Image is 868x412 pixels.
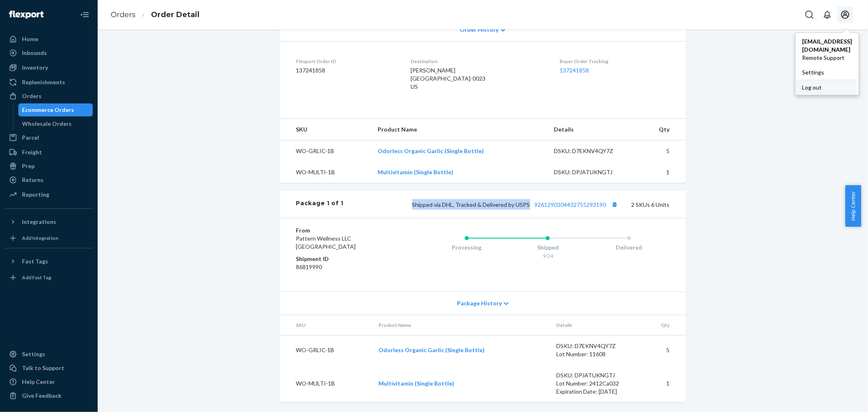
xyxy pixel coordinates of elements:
a: Ecommerce Orders [18,103,93,116]
button: Open notifications [819,7,835,23]
button: Integrations [5,215,93,228]
div: 9/24 [507,252,588,259]
button: Help Center [845,185,861,227]
th: Product Name [371,119,547,140]
a: Odorless Organic Garlic (Single Bottle) [378,346,485,353]
div: Add Integration [22,234,58,241]
td: WO-GRLIC-1B [280,335,372,365]
dt: Destination [411,58,547,65]
div: Delivered [588,243,670,252]
div: Shipped [507,243,588,252]
a: Prep [5,160,93,173]
div: DSKU: DPJATUKNGTJ [554,168,630,176]
button: Log out [796,80,857,95]
a: Help Center [5,375,93,388]
a: Settings [796,65,859,80]
td: 1 [639,365,686,402]
th: Details [547,119,637,140]
a: Multivitamin (Single Bottle) [378,380,454,387]
a: Talk to Support [5,362,93,375]
td: WO-GRLIC-1B [280,140,372,162]
dt: Buyer Order Tracking [560,58,669,65]
span: Remote Support [802,54,852,62]
a: Add Integration [5,232,93,245]
div: DSKU: D7EKNV4QY7Z [556,342,633,350]
a: Returns [5,173,93,186]
div: Replenishments [22,78,65,86]
span: Order History [460,26,498,34]
a: Parcel [5,131,93,144]
div: Parcel [22,134,39,142]
th: SKU [280,315,372,335]
div: Settings [22,350,45,358]
dd: 137241858 [296,66,398,75]
div: Integrations [22,218,56,226]
a: Order Detail [151,10,199,19]
button: Give Feedback [5,389,93,402]
div: Wholesale Orders [22,120,72,128]
div: Add Fast Tag [22,274,51,281]
div: DSKU: D7EKNV4QY7Z [554,147,630,155]
button: Close Navigation [77,7,93,23]
button: Copy tracking number [610,199,620,210]
a: [EMAIL_ADDRESS][DOMAIN_NAME]Remote Support [796,34,859,65]
img: Flexport logo [9,11,44,19]
a: Orders [111,10,136,19]
span: [EMAIL_ADDRESS][DOMAIN_NAME] [802,37,852,54]
div: Processing [426,243,507,252]
div: Talk to Support [22,364,64,372]
div: Orders [22,92,42,100]
th: Details [550,315,639,335]
td: 5 [636,140,686,162]
button: Fast Tags [5,255,93,268]
div: Lot Number: 2412Ca032 [556,379,633,388]
div: DSKU: DPJATUKNGTJ [556,371,633,379]
div: Fast Tags [22,257,48,265]
a: Reporting [5,188,93,201]
div: 2 SKUs 6 Units [343,199,669,210]
a: Multivitamin (Single Bottle) [378,169,453,175]
dt: Shipment ID [296,255,394,263]
div: Package 1 of 1 [296,199,344,210]
span: Pattern Wellness LLC [GEOGRAPHIC_DATA] [296,235,356,250]
div: Inventory [22,64,48,72]
button: Open account menu [837,7,853,23]
div: Expiration Date: [DATE] [556,388,633,396]
a: 9261290304432755293190 [535,201,606,208]
th: SKU [280,119,372,140]
th: Qty [639,315,686,335]
div: Prep [22,162,35,170]
div: Inbounds [22,49,47,57]
a: Add Fast Tag [5,271,93,284]
td: WO-MULTI-1B [280,365,372,402]
div: Give Feedback [22,392,61,400]
a: Wholesale Orders [18,117,93,130]
a: 137241858 [560,67,589,74]
div: Reporting [22,191,49,199]
a: Replenishments [5,76,93,89]
a: Odorless Organic Garlic (Single Bottle) [378,147,484,154]
td: 5 [639,335,686,365]
ol: breadcrumbs [104,3,206,27]
div: Returns [22,176,44,184]
td: 1 [636,162,686,183]
a: Orders [5,90,93,103]
dd: 86819990 [296,263,394,271]
div: Help Center [22,378,55,386]
dt: Flexport Order ID [296,58,398,65]
div: Lot Number: 11608 [556,350,633,358]
div: Home [22,35,38,43]
a: Inbounds [5,46,93,59]
button: Open Search Box [801,7,818,23]
th: Qty [636,119,686,140]
dt: From [296,226,394,234]
a: Settings [5,348,93,361]
th: Product Name [372,315,550,335]
span: [PERSON_NAME] [GEOGRAPHIC_DATA]-0023 US [411,67,485,90]
span: Shipped via DHL, Tracked & Delivered by USPS [412,201,620,208]
td: WO-MULTI-1B [280,162,372,183]
a: Inventory [5,61,93,74]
